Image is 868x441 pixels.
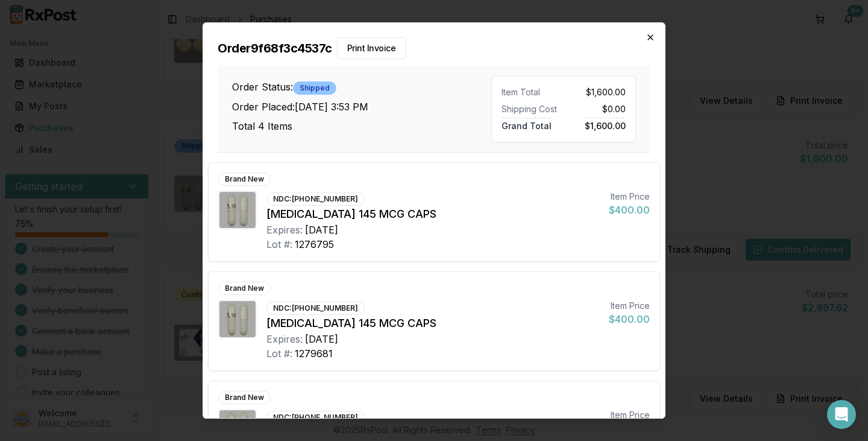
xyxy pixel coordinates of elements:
[218,391,271,404] div: Brand New
[295,346,333,361] div: 1279681
[305,332,338,346] div: [DATE]
[293,81,336,95] div: Shipped
[266,315,599,332] div: [MEDICAL_DATA] 145 MCG CAPS
[266,346,292,361] div: Lot #:
[266,223,303,237] div: Expires:
[568,103,626,115] div: $0.00
[609,203,650,217] div: $400.00
[232,100,491,114] h3: Order Placed: [DATE] 3:53 PM
[266,192,365,206] div: NDC: [PHONE_NUMBER]
[266,206,599,223] div: [MEDICAL_DATA] 145 MCG CAPS
[266,237,292,252] div: Lot #:
[568,86,626,98] div: $1,600.00
[502,86,559,98] div: Item Total
[232,80,491,95] h3: Order Status:
[218,173,271,186] div: Brand New
[609,300,650,312] div: Item Price
[295,237,334,252] div: 1276795
[609,409,650,421] div: Item Price
[337,37,406,59] button: Print Invoice
[219,192,256,228] img: Linzess 145 MCG CAPS
[609,191,650,203] div: Item Price
[266,332,303,346] div: Expires:
[218,37,650,59] h2: Order 9f68f3c4537c
[266,411,365,424] div: NDC: [PHONE_NUMBER]
[502,103,559,115] div: Shipping Cost
[266,302,365,315] div: NDC: [PHONE_NUMBER]
[219,301,256,337] img: Linzess 145 MCG CAPS
[232,119,491,133] h3: Total 4 Items
[305,223,338,237] div: [DATE]
[609,312,650,326] div: $400.00
[218,282,271,295] div: Brand New
[585,118,626,131] span: $1,600.00
[502,118,552,131] span: Grand Total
